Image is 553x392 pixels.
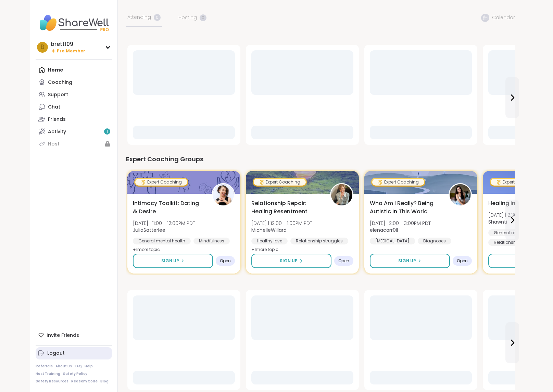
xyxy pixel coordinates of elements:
a: Safety Resources [36,379,68,384]
span: Sign Up [280,258,298,264]
span: 1 [106,129,108,135]
button: Sign Up [251,254,331,268]
span: Open [457,258,468,264]
a: FAQ [75,364,82,369]
b: MichelleWillard [251,227,287,233]
img: MichelleWillard [331,184,352,205]
a: Safety Policy [63,371,87,376]
div: Host [48,141,60,148]
a: Coaching [36,76,112,88]
div: Support [48,91,68,98]
a: Blog [100,379,109,384]
div: brett109 [51,40,85,48]
span: Who Am I Really? Being Autistic In This World [370,199,441,216]
span: Relationship Repair: Healing Resentment [251,199,323,216]
b: elenacarr0ll [370,227,398,233]
div: Coaching [48,79,72,86]
span: Open [220,258,231,264]
img: JuliaSatterlee [213,184,234,205]
a: Help [85,364,93,369]
span: [DATE] | 11:00 - 12:00PM PDT [133,220,195,227]
span: [DATE] | 12:00 - 1:00PM PDT [251,220,312,227]
div: [MEDICAL_DATA] [370,238,415,244]
a: Friends [36,113,112,125]
div: Expert Coaching [254,179,306,186]
a: Redeem Code [71,379,98,384]
div: Expert Coaching [372,179,424,186]
div: Logout [47,350,65,357]
span: Intimacy Toolkit: Dating & Desire [133,199,204,216]
div: Diagnoses [418,238,451,244]
div: General mental health [133,238,191,244]
div: Expert Coaching Groups [126,154,515,164]
b: Shawnti [488,218,507,225]
div: Mindfulness [193,238,230,244]
a: Host Training [36,371,60,376]
span: b [41,43,44,52]
div: Activity [48,128,66,135]
b: JuliaSatterlee [133,227,165,233]
a: Referrals [36,364,53,369]
span: Sign Up [398,258,416,264]
a: Logout [36,347,112,359]
div: Chat [48,104,60,111]
div: Relationship struggles [290,238,348,244]
div: Friends [48,116,66,123]
div: General mental health [488,229,546,236]
a: About Us [55,364,72,369]
a: Chat [36,101,112,113]
div: Relationship struggles [488,239,546,246]
a: Support [36,88,112,101]
div: Invite Friends [36,329,112,341]
span: Healing in the Dark [488,199,540,207]
span: Open [338,258,349,264]
img: elenacarr0ll [450,184,471,205]
span: Pro Member [57,48,85,54]
span: Sign Up [161,258,179,264]
div: Healthy love [251,238,288,244]
button: Sign Up [133,254,213,268]
div: Expert Coaching [491,179,543,186]
a: Host [36,138,112,150]
button: Sign Up [370,254,450,268]
div: Expert Coaching [135,179,187,186]
a: Activity1 [36,125,112,138]
img: ShareWell Nav Logo [36,11,112,35]
span: [DATE] | 2:30 - 3:30PM PDT [488,212,549,218]
span: [DATE] | 2:00 - 3:00PM PDT [370,220,431,227]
